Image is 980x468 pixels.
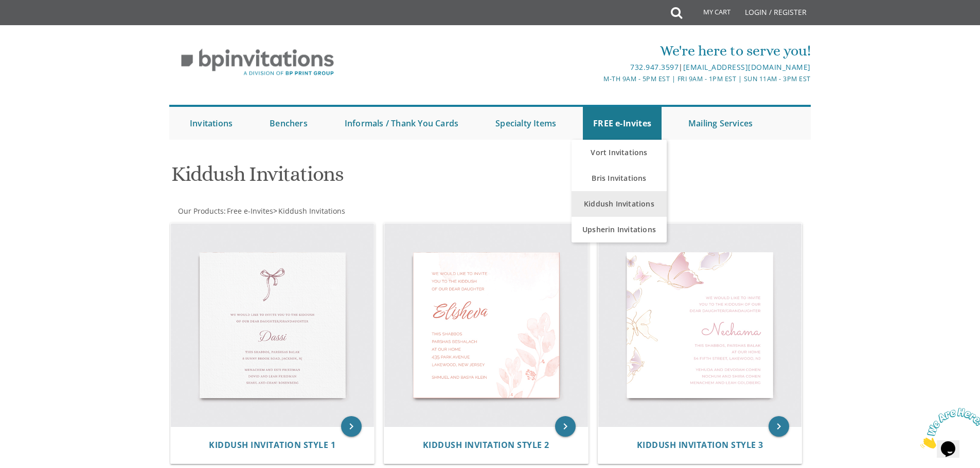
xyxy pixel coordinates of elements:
[171,163,591,193] h1: Kiddush Invitations
[334,107,469,140] a: Informals / Thank You Cards
[177,206,224,216] a: Our Products
[572,217,667,242] a: Upsherin Invitations
[423,440,549,450] a: Kiddush Invitation Style 2
[171,223,375,427] img: Kiddush Invitation Style 1
[681,1,738,27] a: My Cart
[572,140,667,165] a: Vort Invitations
[572,191,667,217] a: Kiddush Invitations
[384,41,811,61] div: We're here to serve you!
[180,107,243,140] a: Invitations
[630,62,679,72] a: 732.947.3597
[485,107,566,140] a: Specialty Items
[209,439,335,451] span: Kiddush Invitation Style 1
[273,206,345,216] span: >
[384,73,811,84] div: M-Th 9am - 5pm EST | Fri 9am - 1pm EST | Sun 11am - 3pm EST
[277,206,345,216] a: Kiddush Invitations
[916,404,980,453] iframe: chat widget
[572,165,667,191] a: Bris Invitations
[341,416,362,437] a: keyboard_arrow_right
[259,107,318,140] a: Benchers
[583,107,662,140] a: FREE e-Invites
[384,223,588,427] img: Kiddush Invitation Style 2
[169,41,346,84] img: BP Invitation Loft
[278,206,345,216] span: Kiddush Invitations
[226,206,273,216] a: Free e-Invites
[598,223,802,427] img: Kiddush Invitation Style 3
[169,206,490,216] div: :
[637,439,763,451] span: Kiddush Invitation Style 3
[227,206,273,216] span: Free e-Invites
[4,4,68,45] img: Chat attention grabber
[384,61,811,73] div: |
[637,440,763,450] a: Kiddush Invitation Style 3
[555,416,576,437] a: keyboard_arrow_right
[678,107,763,140] a: Mailing Services
[209,440,335,450] a: Kiddush Invitation Style 1
[423,439,549,451] span: Kiddush Invitation Style 2
[769,416,789,437] a: keyboard_arrow_right
[683,62,811,72] a: [EMAIL_ADDRESS][DOMAIN_NAME]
